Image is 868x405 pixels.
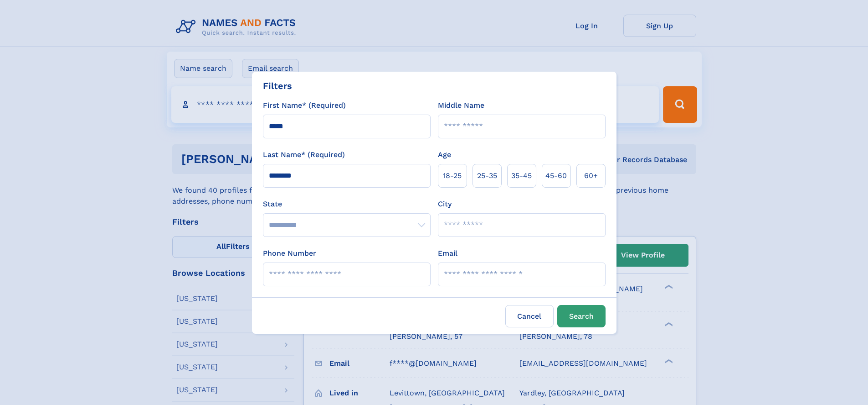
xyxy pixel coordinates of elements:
[263,199,431,210] label: State
[263,149,345,160] label: Last Name* (Required)
[263,248,316,259] label: Phone Number
[438,248,457,259] label: Email
[505,305,554,327] label: Cancel
[511,170,532,181] span: 35‑45
[557,305,606,327] button: Search
[438,199,452,210] label: City
[584,170,598,181] span: 60+
[443,170,462,181] span: 18‑25
[263,79,292,93] div: Filters
[438,149,451,160] label: Age
[477,170,497,181] span: 25‑35
[545,170,567,181] span: 45‑60
[438,100,484,111] label: Middle Name
[263,100,346,111] label: First Name* (Required)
